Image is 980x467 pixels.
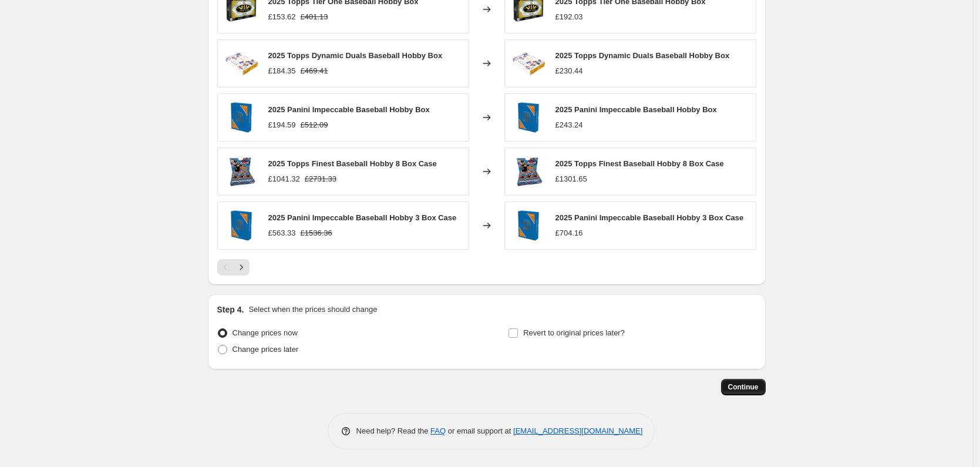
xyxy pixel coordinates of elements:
[268,51,443,60] span: 2025 Topps Dynamic Duals Baseball Hobby Box
[446,426,513,435] span: or email support at
[301,119,328,131] strike: £512.09
[224,46,259,81] img: resizingforshopify-2025-08-25T112438.093_80x.png
[224,154,259,189] img: resizingforshopify-2025-08-08T132718.040_80x.png
[248,304,377,315] p: Select when the prices should change
[511,208,546,243] img: resizingforshopify-2025-08-15T113654.175_d10be919-94cd-42db-a4eb-a2044054c59d_80x.png
[511,46,546,81] img: resizingforshopify-2025-08-25T112438.093_80x.png
[513,426,642,435] a: [EMAIL_ADDRESS][DOMAIN_NAME]
[555,213,744,222] span: 2025 Panini Impeccable Baseball Hobby 3 Box Case
[728,382,759,392] span: Continue
[356,426,431,435] span: Need help? Read the
[268,65,296,77] div: £184.35
[430,426,446,435] a: FAQ
[555,173,587,185] div: £1301.65
[268,227,296,239] div: £563.33
[301,65,328,77] strike: £469.41
[268,11,296,23] div: £153.62
[217,259,250,276] nav: Pagination
[268,173,300,185] div: £1041.32
[555,11,583,23] div: £192.03
[555,159,724,168] span: 2025 Topps Finest Baseball Hobby 8 Box Case
[555,227,583,239] div: £704.16
[301,11,328,23] strike: £401.13
[305,173,336,185] strike: £2731.33
[233,345,299,354] span: Change prices later
[555,65,583,77] div: £230.44
[523,328,625,337] span: Revert to original prices later?
[268,105,430,114] span: 2025 Panini Impeccable Baseball Hobby Box
[224,100,259,135] img: resizingforshopify-2025-08-15T113654.175_80x.png
[555,51,730,60] span: 2025 Topps Dynamic Duals Baseball Hobby Box
[224,208,259,243] img: resizingforshopify-2025-08-15T113654.175_d10be919-94cd-42db-a4eb-a2044054c59d_80x.png
[555,119,583,131] div: £243.24
[721,379,766,395] button: Continue
[511,154,546,189] img: resizingforshopify-2025-08-08T132718.040_80x.png
[301,227,332,239] strike: £1536.36
[233,259,250,276] button: Next
[268,213,457,222] span: 2025 Panini Impeccable Baseball Hobby 3 Box Case
[268,119,296,131] div: £194.59
[233,328,298,337] span: Change prices now
[555,105,717,114] span: 2025 Panini Impeccable Baseball Hobby Box
[268,159,437,168] span: 2025 Topps Finest Baseball Hobby 8 Box Case
[217,304,244,315] h2: Step 4.
[511,100,546,135] img: resizingforshopify-2025-08-15T113654.175_80x.png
